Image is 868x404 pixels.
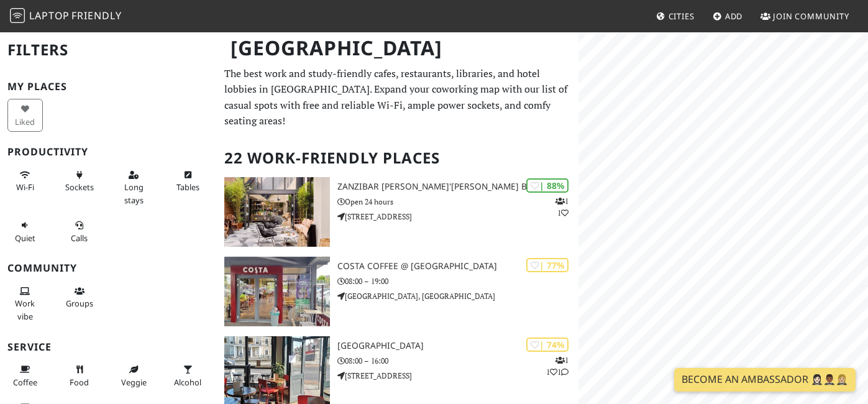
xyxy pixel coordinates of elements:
span: Coffee [13,377,37,388]
p: [STREET_ADDRESS] [337,211,578,223]
a: Zanzibar Locke, Ha'penny Bridge | 88% 11 Zanzibar [PERSON_NAME]'[PERSON_NAME] Bridge Open 24 hour... [217,177,578,247]
p: 1 1 [555,195,569,219]
button: Groups [62,281,97,314]
button: Wi-Fi [7,165,43,198]
button: Work vibe [7,281,43,326]
span: Join Community [773,11,849,22]
img: LaptopFriendly [10,8,25,23]
h2: Filters [7,31,209,69]
button: Quiet [7,215,43,248]
h1: [GEOGRAPHIC_DATA] [221,31,576,65]
p: [GEOGRAPHIC_DATA], [GEOGRAPHIC_DATA] [337,290,578,302]
div: | 77% [526,258,569,272]
a: Become an Ambassador 🤵🏻‍♀️🤵🏾‍♂️🤵🏼‍♀️ [674,368,856,392]
p: 08:00 – 19:00 [337,275,578,287]
a: Join Community [756,5,854,27]
img: Costa Coffee @ Park Pointe [224,257,330,326]
span: Food [70,377,89,388]
span: Veggie [121,377,147,388]
h3: Service [7,341,209,353]
h3: Productivity [7,146,209,158]
p: 08:00 – 16:00 [337,355,578,367]
a: LaptopFriendly LaptopFriendly [10,6,122,27]
button: Alcohol [170,359,206,392]
button: Long stays [116,165,152,210]
h3: Costa Coffee @ [GEOGRAPHIC_DATA] [337,261,578,272]
span: Laptop [29,9,70,22]
h3: My Places [7,81,209,93]
span: Alcohol [174,377,201,388]
button: Sockets [62,165,97,198]
span: People working [15,298,35,321]
a: Cities [651,5,700,27]
span: Group tables [66,298,93,309]
span: Power sockets [65,181,94,193]
span: Long stays [124,181,144,205]
span: Stable Wi-Fi [16,181,34,193]
p: The best work and study-friendly cafes, restaurants, libraries, and hotel lobbies in [GEOGRAPHIC_... [224,66,571,129]
img: Zanzibar Locke, Ha'penny Bridge [224,177,330,247]
div: | 88% [526,178,569,193]
div: | 74% [526,337,569,352]
h3: Zanzibar [PERSON_NAME]'[PERSON_NAME] Bridge [337,181,578,192]
h3: Community [7,262,209,274]
p: [STREET_ADDRESS] [337,370,578,382]
span: Add [725,11,743,22]
span: Work-friendly tables [176,181,199,193]
span: Cities [669,11,695,22]
span: Video/audio calls [71,232,88,244]
p: 1 1 1 [546,354,569,378]
h2: 22 Work-Friendly Places [224,139,571,177]
h3: [GEOGRAPHIC_DATA] [337,341,578,351]
button: Veggie [116,359,152,392]
button: Food [62,359,97,392]
p: Open 24 hours [337,196,578,208]
button: Tables [170,165,206,198]
span: Quiet [15,232,35,244]
span: Friendly [71,9,121,22]
button: Calls [62,215,97,248]
button: Coffee [7,359,43,392]
a: Add [708,5,748,27]
a: Costa Coffee @ Park Pointe | 77% Costa Coffee @ [GEOGRAPHIC_DATA] 08:00 – 19:00 [GEOGRAPHIC_DATA]... [217,257,578,326]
